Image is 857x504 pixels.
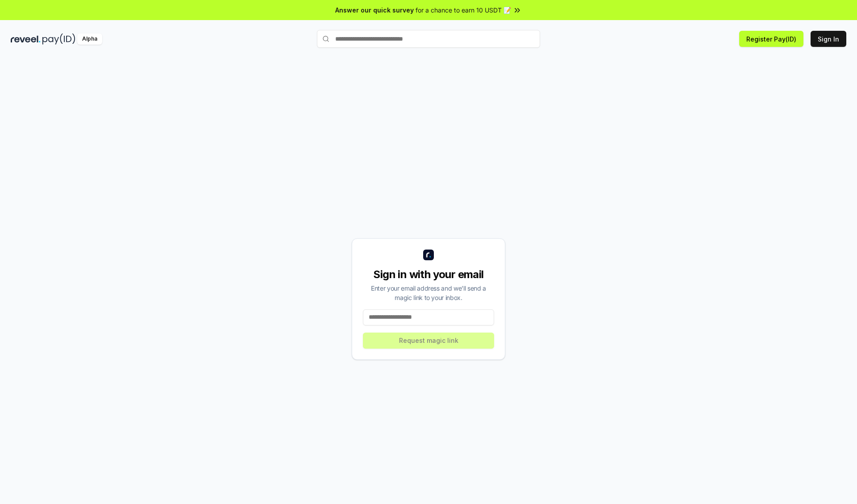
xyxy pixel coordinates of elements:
button: Sign In [811,31,846,47]
span: Answer our quick survey [335,5,414,15]
img: logo_small [423,250,434,260]
div: Sign in with your email [363,267,494,282]
div: Alpha [77,33,102,45]
div: Enter your email address and we’ll send a magic link to your inbox. [363,283,494,302]
button: Register Pay(ID) [739,31,803,47]
img: pay_id [42,33,75,45]
img: reveel_dark [11,33,41,45]
span: for a chance to earn 10 USDT 📝 [416,5,511,15]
